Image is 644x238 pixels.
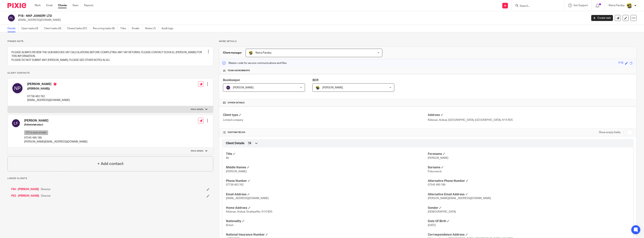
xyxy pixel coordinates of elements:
span: Client Details [226,141,244,145]
p: Client contacts [7,72,213,75]
h4: National Insurance Number [226,233,428,237]
span: Bookkeeper [223,79,240,82]
span: [PERSON_NAME] [226,170,247,173]
a: Audit logs [162,25,176,32]
a: F34 - [PERSON_NAME] [11,187,39,191]
img: Netra-New-Starbridge-Yellow.jpg [249,51,253,55]
label: Show empty fields [599,131,620,134]
img: svg%3E [11,119,20,128]
img: svg%3E [7,14,15,22]
p: [PERSON_NAME][EMAIL_ADDRESS][DOMAIN_NAME] [24,140,87,144]
h4: Home Address [226,206,428,210]
span: [PERSON_NAME] [233,86,253,89]
p: CC in auto emails [24,130,48,135]
h4: Forename [428,152,630,156]
a: Closed tasks (67) [67,25,90,32]
h4: Gender [428,206,630,210]
a: Team [72,4,78,7]
h2: P18 - NKP JOINERY LTD [18,14,472,18]
span: Pokorniecki [428,170,442,173]
h4: [PERSON_NAME] [27,82,70,87]
p: More details [219,40,637,43]
span: Other details [228,101,245,104]
h4: Middle Names [226,166,428,169]
h4: Phone Number [226,179,428,183]
h4: Alternative Email Address [428,192,630,196]
a: Notes (7) [145,25,159,32]
h3: Client manager [223,51,242,55]
span: 07545 490 189 [428,184,445,186]
h4: Correspondence Address [428,233,630,237]
h5: (Administrator) [24,123,87,127]
a: Details [7,25,19,32]
span: [DEMOGRAPHIC_DATA] [428,210,456,213]
span: Get Support [573,4,588,7]
a: Reports [84,4,93,7]
a: Open tasks (0) [21,25,41,32]
span: [PERSON_NAME] [322,86,343,89]
h4: + Add contact [97,161,124,167]
a: Clients [58,4,67,7]
a: P52 - [PERSON_NAME] [11,194,39,198]
h4: Surname [428,166,630,169]
h4: Alternative Phone Number [428,179,630,183]
p: More details [191,108,203,111]
img: Pixie [7,3,26,8]
h4: Client type [223,113,428,117]
span: BDR [312,79,318,82]
span: 14 [248,141,251,145]
a: Recurring tasks (9) [93,25,118,32]
img: svg%3E [11,82,23,94]
span: [PERSON_NAME][EMAIL_ADDRESS][DOMAIN_NAME] [428,197,491,200]
input: Search [519,4,553,8]
span: 07736 463 762 [226,184,244,186]
p: Kildonan, Ardival, [GEOGRAPHIC_DATA], [GEOGRAPHIC_DATA], IV14 9DS [428,118,633,122]
p: Limited company [223,118,428,122]
span: [DATE] [428,224,436,227]
img: svg%3E [226,85,230,90]
span: Director [41,194,51,198]
h5: ([PERSON_NAME]) [27,87,70,91]
p: Linked clients [7,177,213,180]
a: Emails [132,25,142,32]
span: Kildonan, Ardival, Strathpeffer, IV14 9DS [226,210,272,213]
p: [EMAIL_ADDRESS][DOMAIN_NAME] [18,18,586,22]
p: Netra Pandey [609,4,625,7]
a: Files [121,25,129,32]
span: Team assignments [228,69,250,72]
p: Master code for secure communications and files [222,61,287,65]
span: Director [41,187,51,191]
a: Create task [591,15,613,21]
p: Pinned note [7,40,213,43]
p: 07545 490 189 [24,136,87,140]
h4: CUSTOM FIELDS [223,131,428,134]
i: Primary [53,82,57,86]
a: Client tasks (0) [44,25,64,32]
div: P18 [619,61,623,65]
img: Netra-New-Starbridge-Yellow.jpg [626,3,632,9]
span: British [226,224,233,227]
span: Mr [226,157,229,159]
p: [EMAIL_ADDRESS][DOMAIN_NAME] [27,98,70,102]
h4: Email Address [226,192,428,196]
h4: Title [226,152,428,156]
h4: [PERSON_NAME] [24,119,87,123]
h4: Nationality [226,219,428,223]
span: Netra Pandey [256,51,271,54]
a: Email [46,4,52,7]
p: More details [191,149,203,152]
h4: Date Of Birth [428,219,630,223]
h4: Address [428,113,633,117]
p: 07736 463 762 [27,95,70,98]
img: Dennis-Starbridge.jpg [315,85,320,90]
a: Work [35,4,41,7]
span: [EMAIL_ADDRESS][DOMAIN_NAME] [226,197,269,200]
span: [PERSON_NAME] [428,157,448,159]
